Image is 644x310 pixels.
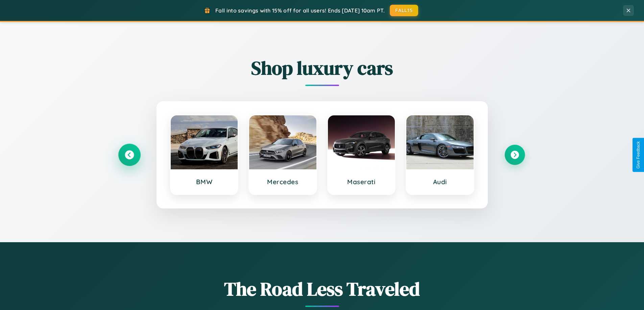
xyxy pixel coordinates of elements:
h1: The Road Less Traveled [119,276,525,302]
h3: Mercedes [256,178,310,186]
h3: Audi [413,178,467,186]
h2: Shop luxury cars [119,55,525,81]
h3: Maserati [335,178,388,186]
div: Give Feedback [636,141,641,169]
button: FALL15 [390,5,418,16]
h3: BMW [177,178,231,186]
span: Fall into savings with 15% off for all users! Ends [DATE] 10am PT. [215,7,385,14]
